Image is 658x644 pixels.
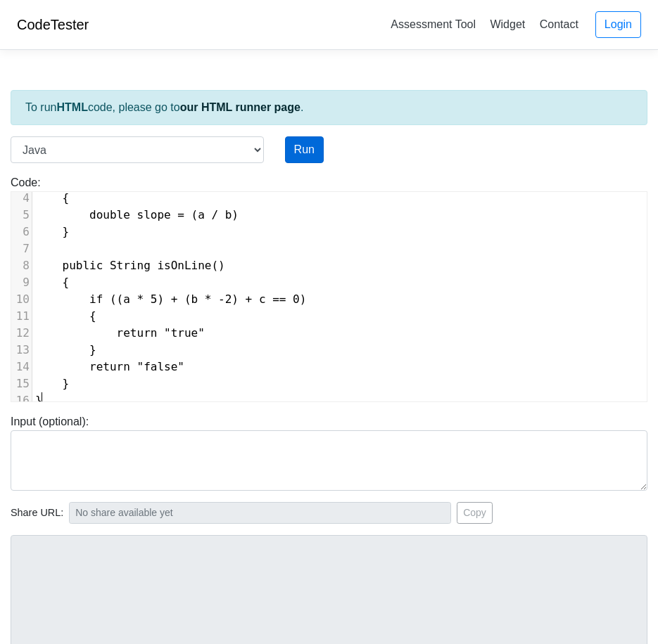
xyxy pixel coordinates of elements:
span: } [35,377,69,390]
div: 14 [11,359,32,375]
div: 4 [11,190,32,207]
div: 9 [11,274,32,291]
span: public String isOnLine() [35,259,225,272]
div: 12 [11,325,32,342]
span: Share URL: [11,505,63,521]
div: 6 [11,224,32,240]
a: Assessment Tool [385,13,481,36]
div: 13 [11,342,32,359]
div: To run code, please go to . [11,90,647,125]
span: } [35,343,96,356]
span: { [35,191,69,205]
a: Contact [534,13,584,36]
span: } [35,225,69,238]
a: our HTML runner page [180,101,300,113]
span: if ((a * 5) + (b * -2) + c == 0) [35,292,306,306]
div: 16 [11,392,32,409]
div: 5 [11,207,32,224]
button: Copy [457,502,493,524]
span: return "false" [35,360,184,373]
div: 8 [11,257,32,274]
div: 11 [11,308,32,325]
div: 7 [11,240,32,257]
a: Widget [484,13,531,36]
input: No share available yet [69,502,451,524]
a: Login [595,11,641,38]
strong: HTML [56,101,87,113]
a: CodeTester [17,17,89,32]
span: { [35,276,69,289]
span: double slope = (a / b) [35,208,239,221]
button: Run [285,136,324,163]
span: } [35,394,42,407]
span: return "true" [35,326,205,340]
div: 10 [11,291,32,308]
span: { [35,309,96,323]
div: 15 [11,375,32,392]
